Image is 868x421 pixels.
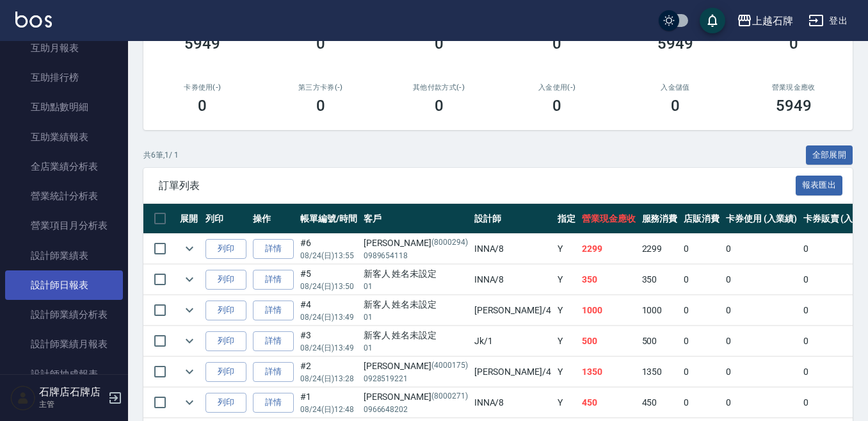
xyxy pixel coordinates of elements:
a: 設計師業績月報表 [5,329,123,359]
td: 450 [579,388,639,418]
p: 主管 [39,399,104,410]
td: 350 [579,265,639,295]
h2: 卡券使用(-) [159,83,246,92]
button: expand row [180,270,199,289]
button: expand row [180,331,199,351]
td: 2299 [639,234,681,264]
div: 新客人 姓名未設定 [364,267,468,281]
td: 0 [723,326,800,356]
h3: 0 [552,97,561,115]
td: Jk /1 [471,326,554,356]
button: 列印 [205,270,246,290]
h3: 5949 [776,97,812,115]
button: expand row [180,239,199,258]
a: 詳情 [253,331,294,351]
td: 0 [680,388,723,418]
td: [PERSON_NAME] /4 [471,357,554,387]
td: #6 [297,234,360,264]
h3: 0 [198,97,207,115]
td: #2 [297,357,360,387]
a: 設計師日報表 [5,270,123,300]
a: 互助排行榜 [5,63,123,92]
h2: 入金使用(-) [513,83,601,92]
td: 500 [579,326,639,356]
div: [PERSON_NAME] [364,359,468,373]
a: 互助業績報表 [5,122,123,152]
p: 共 6 筆, 1 / 1 [143,149,179,161]
td: 0 [723,234,800,264]
td: Y [554,234,579,264]
h3: 0 [316,97,325,115]
h2: 其他付款方式(-) [395,83,483,92]
th: 展開 [177,204,202,234]
p: 0928519221 [364,373,468,384]
td: #3 [297,326,360,356]
h5: 石牌店石牌店 [39,386,104,399]
button: 報表匯出 [796,176,843,195]
td: #5 [297,265,360,295]
a: 營業統計分析表 [5,181,123,211]
p: 01 [364,281,468,292]
h3: 0 [316,35,325,53]
p: (8000271) [431,390,468,404]
a: 全店業績分析表 [5,152,123,181]
p: 01 [364,311,468,323]
td: 0 [680,326,723,356]
td: #4 [297,295,360,326]
a: 詳情 [253,270,294,290]
p: 08/24 (日) 13:50 [300,281,357,292]
th: 店販消費 [680,204,723,234]
div: 新客人 姓名未設定 [364,329,468,342]
th: 卡券使用 (入業績) [723,204,800,234]
td: 450 [639,388,681,418]
td: 1350 [579,357,639,387]
th: 設計師 [471,204,554,234]
td: #1 [297,388,360,418]
td: 350 [639,265,681,295]
td: 1000 [579,295,639,326]
button: expand row [180,393,199,412]
a: 互助月報表 [5,33,123,63]
td: 2299 [579,234,639,264]
h3: 0 [435,97,444,115]
a: 詳情 [253,301,294,320]
td: 0 [680,357,723,387]
a: 詳情 [253,393,294,413]
td: 500 [639,326,681,356]
p: (4000175) [431,359,468,373]
h3: 0 [552,35,561,53]
p: 08/24 (日) 13:49 [300,342,357,354]
button: 列印 [205,331,246,351]
button: save [700,8,725,33]
button: expand row [180,362,199,381]
div: [PERSON_NAME] [364,236,468,250]
th: 帳單編號/時間 [297,204,360,234]
div: 新客人 姓名未設定 [364,298,468,311]
p: (8000294) [431,236,468,250]
h2: 營業現金應收 [750,83,837,92]
th: 客戶 [360,204,471,234]
button: 上越石牌 [732,8,798,34]
button: 列印 [205,301,246,320]
td: 0 [723,357,800,387]
th: 營業現金應收 [579,204,639,234]
td: 1000 [639,295,681,326]
a: 詳情 [253,362,294,382]
a: 報表匯出 [796,179,843,191]
p: 08/24 (日) 13:28 [300,373,357,384]
a: 設計師業績表 [5,241,123,270]
p: 08/24 (日) 13:49 [300,311,357,323]
button: 列印 [205,393,246,413]
p: 08/24 (日) 12:48 [300,404,357,415]
p: 0989654118 [364,250,468,261]
a: 營業項目月分析表 [5,211,123,240]
button: 全部展開 [806,145,853,165]
td: INNA /8 [471,265,554,295]
td: 0 [723,388,800,418]
td: Y [554,388,579,418]
th: 操作 [250,204,297,234]
td: [PERSON_NAME] /4 [471,295,554,326]
td: 0 [680,295,723,326]
h3: 5949 [184,35,220,53]
img: Person [10,385,36,411]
